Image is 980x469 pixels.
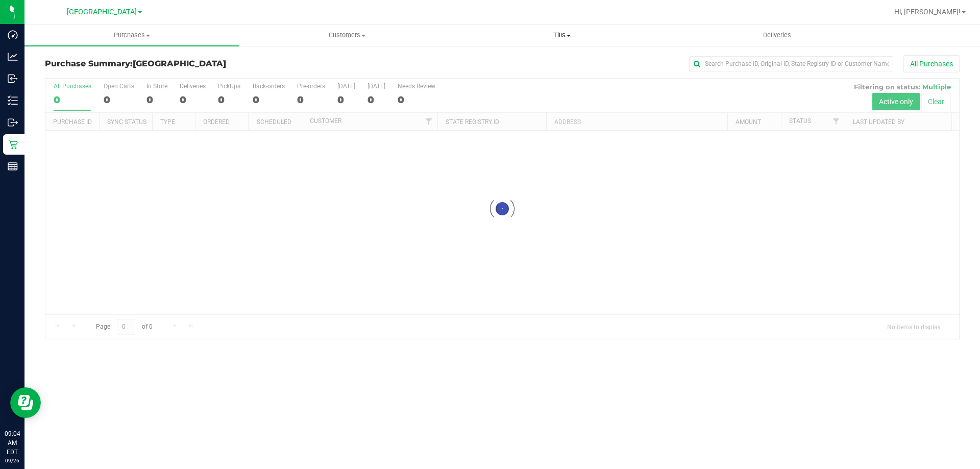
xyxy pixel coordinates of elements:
[749,31,805,40] span: Deliveries
[454,24,669,46] a: Tills
[67,8,137,16] span: [GEOGRAPHIC_DATA]
[10,387,41,418] iframe: Resource center
[8,161,18,171] inline-svg: Reports
[8,139,18,150] inline-svg: Retail
[5,429,20,457] p: 09:04 AM EDT
[5,457,20,464] p: 09/26
[670,24,885,46] a: Deliveries
[8,95,18,106] inline-svg: Inventory
[903,55,960,72] button: All Purchases
[24,24,239,46] a: Purchases
[133,59,226,68] span: [GEOGRAPHIC_DATA]
[455,31,669,40] span: Tills
[24,31,239,40] span: Purchases
[45,59,350,68] h3: Purchase Summary:
[8,73,18,84] inline-svg: Inbound
[239,24,454,46] a: Customers
[689,56,893,71] input: Search Purchase ID, Original ID, State Registry ID or Customer Name...
[894,8,961,16] span: Hi, [PERSON_NAME]!
[8,52,18,62] inline-svg: Analytics
[8,30,18,40] inline-svg: Dashboard
[240,31,454,40] span: Customers
[8,117,18,128] inline-svg: Outbound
